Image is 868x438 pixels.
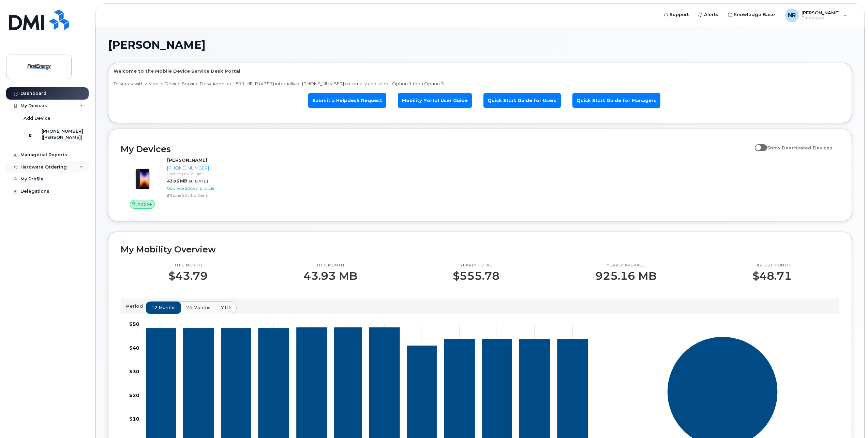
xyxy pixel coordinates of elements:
tspan: $20 [129,392,139,398]
p: This month [303,263,357,268]
p: Yearly total [453,263,499,268]
span: Active [137,201,152,207]
p: Welcome to the Mobile Device Service Desk Portal [114,68,847,74]
img: image20231002-3703462-1angbar.jpeg [126,160,159,193]
iframe: Messenger Launcher [838,408,863,433]
tspan: $30 [129,369,139,375]
p: 43.93 MB [303,270,357,282]
h2: My Mobility Overview [121,244,839,254]
p: Yearly average [595,263,657,268]
p: To speak with a Mobile Device Service Desk Agent call 811-HELP (4357) internally or [PHONE_NUMBER... [114,81,847,87]
span: YTD [221,304,231,311]
p: $43.79 [168,270,208,282]
tspan: $10 [129,416,139,422]
span: 24 months [186,304,210,311]
span: Upgrade Status: [167,186,198,191]
p: $48.71 [752,270,792,282]
span: Eligible [200,186,214,191]
p: Period [126,303,146,309]
a: Active[PERSON_NAME][PHONE_NUMBER]Carrier: US Cellular43.93 MBat [DATE]Upgrade Status:EligibleiPho... [121,157,294,209]
a: Submit a Helpdesk Request [308,93,386,108]
div: Carrier: US Cellular [167,171,291,177]
span: [PERSON_NAME] [108,40,206,50]
tspan: $40 [129,345,139,351]
p: This month [168,263,208,268]
a: Quick Start Guide for Users [483,93,561,108]
input: Show Deactivated Devices [755,141,760,147]
span: 43.93 MB [167,178,187,184]
div: iPhone SE (3rd Gen) [167,192,291,198]
a: Quick Start Guide for Managers [572,93,660,108]
tspan: $50 [129,321,139,327]
p: Highest month [752,263,792,268]
strong: [PERSON_NAME] [167,157,207,163]
p: $555.78 [453,270,499,282]
div: [PHONE_NUMBER] [167,165,291,171]
a: Mobility Portal User Guide [398,93,472,108]
span: Show Deactivated Devices [767,145,832,150]
p: 925.16 MB [595,270,657,282]
span: at [DATE] [189,178,208,184]
h2: My Devices [121,144,751,154]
